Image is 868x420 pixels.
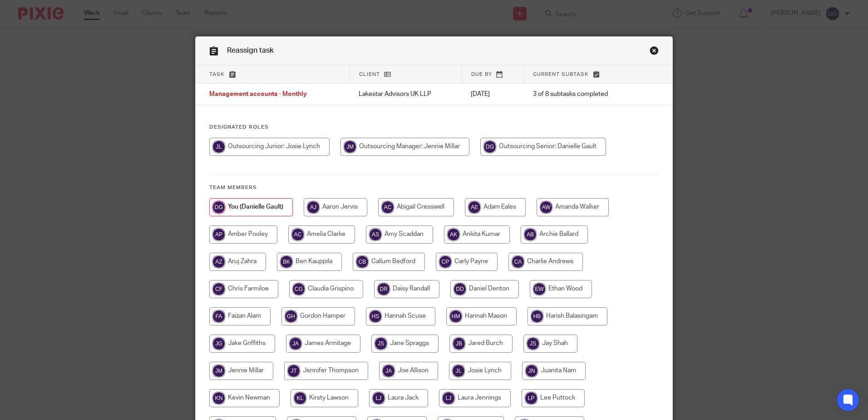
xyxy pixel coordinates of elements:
span: Client [359,72,380,77]
a: Close this dialog window [650,46,659,58]
span: Due by [471,72,492,77]
span: Management accounts - Monthly [209,91,307,98]
h4: Designated Roles [209,124,659,131]
span: Reassign task [227,47,274,54]
p: [DATE] [471,90,515,99]
td: 3 of 8 subtasks completed [524,84,639,105]
h4: Team members [209,184,659,191]
p: Lakestar Advisors UK LLP [359,90,453,99]
span: Current subtask [533,72,589,77]
span: Task [209,72,225,77]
